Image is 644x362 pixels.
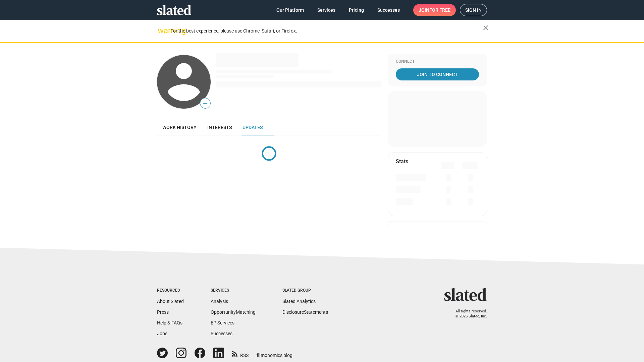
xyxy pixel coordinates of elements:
a: Help & FAQs [157,320,182,325]
a: Jobs [157,331,167,336]
a: Pricing [343,4,369,16]
div: Resources [157,288,184,293]
span: Successes [377,4,400,16]
a: RSS [232,348,249,359]
a: OpportunityMatching [211,309,256,315]
a: DisclosureStatements [282,309,328,315]
a: filmonomics blog [257,347,292,359]
span: Interests [207,125,232,130]
a: Updates [237,119,268,135]
span: Sign in [465,4,482,16]
span: film [257,353,265,358]
a: Services [312,4,341,16]
a: About Slated [157,299,184,304]
span: Our Platform [276,4,304,16]
div: For the best experience, please use Chrome, Safari, or Firefox. [170,26,483,36]
a: Interests [202,119,237,135]
span: Pricing [349,4,364,16]
a: Sign in [460,4,487,16]
a: Joinfor free [413,4,456,16]
mat-icon: close [482,24,490,32]
div: Connect [396,59,479,64]
span: Updates [243,125,263,130]
a: EP Services [211,320,234,325]
a: Successes [211,331,232,336]
span: for free [429,4,450,16]
span: Work history [162,125,197,130]
div: Services [211,288,256,293]
a: Press [157,309,169,315]
span: — [200,99,210,108]
a: Work history [157,119,202,135]
span: Join [419,4,450,16]
a: Join To Connect [396,68,479,80]
span: Services [317,4,335,16]
a: Our Platform [271,4,309,16]
a: Analysis [211,299,228,304]
mat-card-title: Stats [396,158,408,165]
a: Slated Analytics [282,299,316,304]
a: Successes [372,4,405,16]
div: Slated Group [282,288,328,293]
mat-icon: warning [158,26,166,35]
span: Join To Connect [397,68,478,80]
p: All rights reserved. © 2025 Slated, Inc. [448,309,487,319]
